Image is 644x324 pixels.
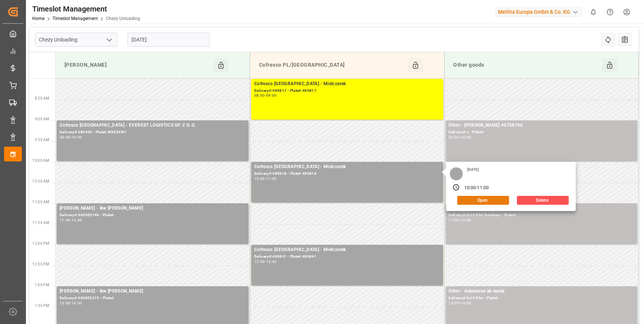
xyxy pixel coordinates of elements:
[53,16,98,21] a: Timeslot Management
[72,218,82,222] div: 12:00
[449,301,459,305] div: 13:00
[449,218,459,222] div: 11:00
[103,34,114,46] button: open menu
[60,205,246,212] div: [PERSON_NAME] - lkw [PERSON_NAME]
[32,241,49,245] span: 12:00 PM
[60,288,246,295] div: [PERSON_NAME] - lkw [PERSON_NAME]
[449,288,635,295] div: Other - delavenne ab textel
[127,33,210,47] input: DD-MM-YYYY
[465,167,482,172] div: [DATE]
[35,283,49,287] span: 1:00 PM
[461,218,471,222] div: 12:00
[32,262,49,266] span: 12:30 PM
[60,212,246,218] div: Delivery#:400053149 - Plate#:
[70,136,72,139] div: -
[449,295,635,301] div: Delivery#:lot 4 film - Plate#:
[495,7,582,17] div: Melitta Europa GmbH & Co. KG
[254,254,440,260] div: Delivery#:489841 - Plate#:489841
[459,218,460,222] div: -
[477,185,489,191] div: 11:00
[451,58,602,72] div: Other goods
[62,58,213,72] div: [PERSON_NAME]
[449,122,635,129] div: Other - [PERSON_NAME] 45758196
[457,196,509,205] button: Open
[254,171,440,177] div: Delivery#:489818 - Plate#:489818
[449,129,635,136] div: Delivery#:x - Plate#:
[254,163,440,171] div: Cofresco [GEOGRAPHIC_DATA] - Mielczarek
[35,33,117,47] input: Type to search/select
[254,88,440,94] div: Delivery#:489817 - Plate#:489817
[254,260,265,263] div: 12:00
[265,177,266,180] div: -
[459,301,460,305] div: -
[265,260,266,263] div: -
[266,260,277,263] div: 13:00
[254,246,440,254] div: Cofresco [GEOGRAPHIC_DATA] - Mielczarek
[602,4,618,20] button: Help Center
[35,96,49,100] span: 8:30 AM
[495,5,585,19] button: Melitta Europa GmbH & Co. KG
[35,304,49,308] span: 1:30 PM
[60,129,246,136] div: Delivery#:489445 - Plate#:WSE2XW7
[461,136,471,139] div: 10:00
[449,136,459,139] div: 09:00
[476,185,477,191] div: -
[70,218,72,222] div: -
[254,94,265,97] div: 08:00
[60,136,70,139] div: 09:00
[254,177,265,180] div: 10:00
[60,301,70,305] div: 13:00
[35,117,49,121] span: 9:00 AM
[517,196,569,205] button: Delete
[72,301,82,305] div: 14:00
[32,16,44,21] a: Home
[461,301,471,305] div: 14:00
[60,295,246,301] div: Delivery#:400053213 - Plate#:
[72,136,82,139] div: 10:00
[35,138,49,142] span: 9:30 AM
[449,212,635,218] div: Delivery#:lot 4 film fraicheur - Plate#:
[32,221,49,225] span: 11:30 AM
[32,200,49,204] span: 11:00 AM
[32,158,49,163] span: 10:00 AM
[256,58,408,72] div: Cofresco PL/[GEOGRAPHIC_DATA]
[60,122,246,129] div: Cofresco [GEOGRAPHIC_DATA] - EVEREST LOGISTICS SP. Z O. O.
[32,179,49,183] span: 10:30 AM
[70,301,72,305] div: -
[265,94,266,97] div: -
[266,94,277,97] div: 09:00
[585,4,602,20] button: show 0 new notifications
[464,185,476,191] div: 10:00
[266,177,277,180] div: 11:00
[459,136,460,139] div: -
[32,3,140,14] div: Timeslot Management
[60,218,70,222] div: 11:00
[254,80,440,88] div: Cofresco [GEOGRAPHIC_DATA] - Mielczarek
